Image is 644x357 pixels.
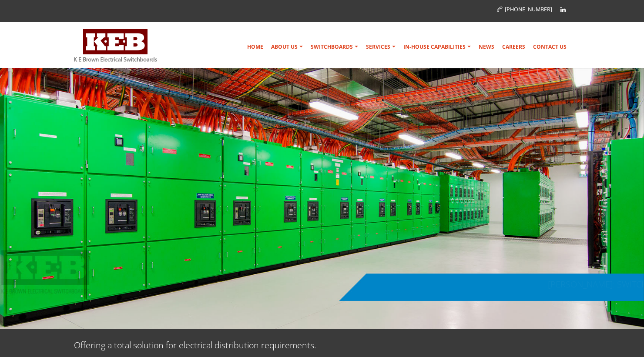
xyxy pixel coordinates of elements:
a: Contact Us [530,38,570,56]
a: Switchboards [307,38,362,56]
a: Careers [499,38,529,56]
p: Offering a total solution for electrical distribution requirements. [74,338,316,350]
a: Services [362,38,399,56]
a: About Us [268,38,306,56]
a: Home [244,38,267,56]
img: K E Brown Electrical Switchboards [74,29,157,62]
a: In-house Capabilities [400,38,474,56]
a: [PHONE_NUMBER] [497,6,552,13]
a: Linkedin [557,3,570,16]
a: News [475,38,498,56]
